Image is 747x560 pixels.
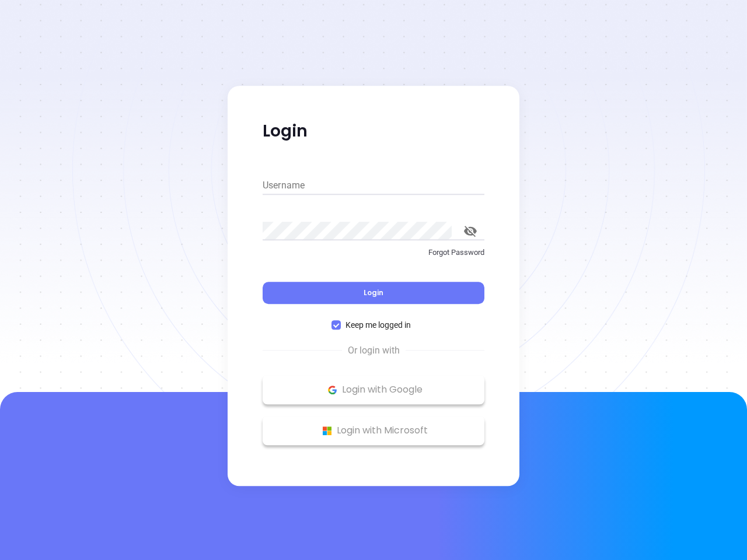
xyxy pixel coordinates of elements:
p: Login with Google [268,381,479,398]
img: Microsoft Logo [320,423,334,438]
a: Forgot Password [263,247,484,268]
span: Login [364,288,383,297]
p: Login [263,121,484,142]
span: Keep me logged in [341,318,416,331]
img: Google Logo [325,383,340,397]
p: Forgot Password [263,247,484,258]
button: Login [263,282,484,304]
span: Or login with [342,344,406,358]
button: Microsoft Logo Login with Microsoft [263,416,484,445]
button: toggle password visibility [456,217,484,245]
p: Login with Microsoft [268,422,479,439]
button: Google Logo Login with Google [263,375,484,404]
